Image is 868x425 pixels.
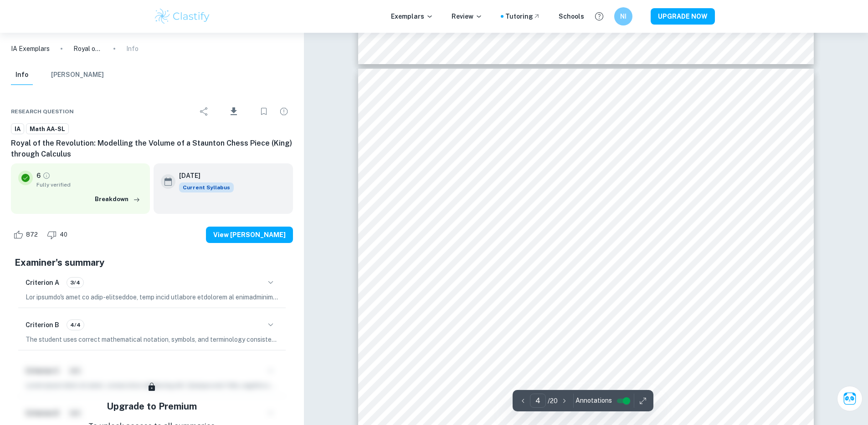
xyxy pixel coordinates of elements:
[36,181,143,189] span: Fully verified
[26,125,68,134] span: Math AA-SL
[26,334,278,344] p: The student uses correct mathematical notation, symbols, and terminology consistently and accurat...
[206,227,293,243] button: View [PERSON_NAME]
[575,396,612,405] span: Annotations
[255,102,273,121] div: Bookmark
[92,192,143,206] button: Breakdown
[154,7,211,25] img: Clastify logo
[651,8,715,25] button: UPGRADE NOW
[11,123,24,135] a: IA
[55,230,72,239] span: 40
[126,44,139,54] p: Info
[179,182,234,192] span: Current Syllabus
[21,230,43,239] span: 872
[179,182,234,192] div: This exemplar is based on the current syllabus. Feel free to refer to it for inspiration/ideas wh...
[26,292,278,302] p: Lor ipsumdo's amet co adip-elitseddoe, temp incid utlabore etdolorem al enimadminimv, quis, nos e...
[45,228,72,242] div: Dislike
[11,44,50,54] a: IA Exemplars
[11,65,33,85] button: Info
[11,138,293,160] h6: Royal of the Revolution: Modelling the Volume of a Staunton Chess Piece (King) through Calculus
[67,321,84,329] span: 4/4
[107,400,197,413] h5: Upgrade to Premium
[73,44,103,54] p: Royal of the Revolution: Modelling the Volume of a Staunton Chess Piece (King) through Calculus
[11,107,74,116] span: Research question
[275,102,293,121] div: Report issue
[11,228,43,242] div: Like
[614,7,632,25] button: NI
[26,278,59,288] h6: Criterion A
[215,100,253,123] div: Download
[42,172,51,180] a: Grade fully verified
[452,11,483,21] p: Review
[26,123,69,135] a: Math AA-SL
[36,171,41,181] p: 6
[591,9,607,24] button: Help and Feedback
[179,171,226,181] h6: [DATE]
[391,11,433,21] p: Exemplars
[559,11,584,21] a: Schools
[26,320,59,330] h6: Criterion B
[67,278,83,287] span: 3/4
[548,396,558,406] p: / 20
[195,102,213,121] div: Share
[11,125,24,134] span: IA
[837,386,863,411] button: Ask Clai
[51,65,104,85] button: [PERSON_NAME]
[15,256,289,269] h5: Examiner's summary
[618,11,628,21] h6: NI
[505,11,540,21] a: Tutoring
